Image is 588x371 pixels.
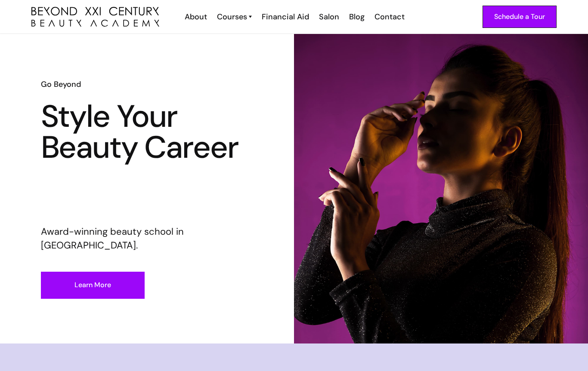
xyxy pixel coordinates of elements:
a: About [179,11,211,22]
div: Salon [319,11,339,22]
a: Financial Aid [256,11,313,22]
a: Contact [369,11,409,22]
div: Contact [374,11,405,22]
a: Salon [313,11,344,22]
a: Blog [344,11,369,22]
div: Schedule a Tour [494,11,545,22]
img: beauty school student model [294,34,588,343]
div: Courses [217,11,247,22]
div: Blog [349,11,365,22]
a: Schedule a Tour [483,6,557,28]
div: About [185,11,207,22]
p: Award-winning beauty school in [GEOGRAPHIC_DATA]. [41,225,254,252]
a: Learn More [41,272,145,299]
h1: Style Your Beauty Career [41,101,254,163]
div: Financial Aid [262,11,309,22]
a: Courses [217,11,252,22]
h6: Go Beyond [41,79,254,90]
a: home [31,7,159,27]
img: beyond 21st century beauty academy logo [31,7,159,27]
